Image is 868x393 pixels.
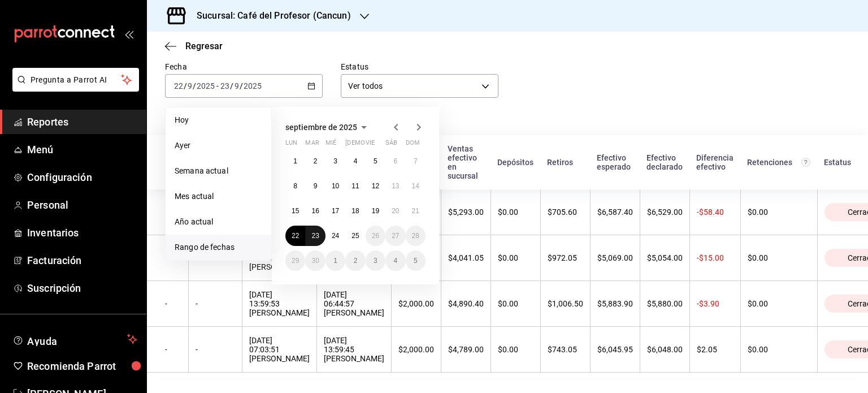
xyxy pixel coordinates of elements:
button: 30 de septiembre de 2025 [305,251,325,271]
div: Diferencia efectivo [696,153,734,171]
button: 25 de septiembre de 2025 [345,226,365,246]
span: Ayuda [27,332,123,346]
abbr: 14 de septiembre de 2025 [412,182,419,190]
button: 14 de septiembre de 2025 [406,176,426,196]
div: $4,890.40 [448,299,484,308]
button: Pregunta a Parrot AI [12,68,139,92]
button: 12 de septiembre de 2025 [366,176,385,196]
button: 5 de octubre de 2025 [406,251,426,271]
abbr: 27 de septiembre de 2025 [392,232,399,240]
abbr: 24 de septiembre de 2025 [332,232,339,240]
abbr: 29 de septiembre de 2025 [292,257,299,265]
span: / [184,81,187,90]
abbr: 30 de septiembre de 2025 [311,257,319,265]
span: Año actual [175,216,262,228]
div: $0.00 [748,345,810,354]
div: $0.00 [748,299,810,308]
abbr: miércoles [325,139,336,151]
button: open_drawer_menu [124,29,133,38]
button: 11 de septiembre de 2025 [345,176,365,196]
abbr: 2 de octubre de 2025 [354,257,358,265]
div: $6,048.00 [647,345,683,354]
span: / [193,81,196,90]
button: 23 de septiembre de 2025 [305,226,325,246]
abbr: 25 de septiembre de 2025 [351,232,359,240]
abbr: jueves [345,139,412,151]
abbr: 28 de septiembre de 2025 [412,232,419,240]
span: Inventarios [27,225,137,240]
abbr: 23 de septiembre de 2025 [311,232,319,240]
span: Rango de fechas [175,241,262,253]
a: Pregunta a Parrot AI [8,82,139,94]
input: -- [234,81,240,90]
span: / [230,81,233,90]
div: $705.60 [548,208,583,217]
div: $5,883.90 [597,299,633,308]
button: 18 de septiembre de 2025 [345,201,365,221]
abbr: 17 de septiembre de 2025 [332,207,339,215]
abbr: 5 de octubre de 2025 [414,257,418,265]
button: 1 de octubre de 2025 [325,251,345,271]
button: 29 de septiembre de 2025 [285,251,305,271]
button: Regresar [165,41,223,51]
button: 27 de septiembre de 2025 [385,226,405,246]
button: 13 de septiembre de 2025 [385,176,405,196]
div: $0.00 [748,208,810,217]
span: Recomienda Parrot [27,359,137,374]
label: Fecha [165,63,323,71]
abbr: 6 de septiembre de 2025 [393,157,397,165]
button: 20 de septiembre de 2025 [385,201,405,221]
div: $0.00 [498,253,533,262]
abbr: 9 de septiembre de 2025 [314,182,318,190]
button: 15 de septiembre de 2025 [285,201,305,221]
div: -$3.90 [697,299,734,308]
div: [DATE] 07:03:51 [PERSON_NAME] [249,336,310,363]
div: $6,045.95 [597,345,633,354]
button: 3 de octubre de 2025 [366,251,385,271]
span: Ayer [175,140,262,152]
div: - [196,299,235,308]
abbr: 7 de septiembre de 2025 [414,157,418,165]
div: Efectivo declarado [646,153,683,171]
button: 4 de octubre de 2025 [385,251,405,271]
span: Hoy [175,114,262,126]
button: 22 de septiembre de 2025 [285,226,305,246]
span: / [240,81,243,90]
label: Estatus [341,63,498,71]
h3: Sucursal: Café del Profesor (Cancun) [188,9,351,23]
abbr: 18 de septiembre de 2025 [351,207,359,215]
button: 2 de octubre de 2025 [345,251,365,271]
div: $0.00 [748,253,810,262]
div: $5,054.00 [647,253,683,262]
div: Retiros [547,158,583,167]
div: - [165,345,181,354]
input: ---- [243,81,262,90]
div: Efectivo esperado [597,153,633,171]
abbr: martes [305,139,319,151]
span: Configuración [27,170,137,185]
button: 5 de septiembre de 2025 [366,151,385,171]
div: $2.05 [697,345,734,354]
div: Depósitos [497,158,533,167]
span: Mes actual [175,191,262,202]
abbr: 10 de septiembre de 2025 [332,182,339,190]
div: $743.05 [548,345,583,354]
abbr: 15 de septiembre de 2025 [292,207,299,215]
abbr: domingo [406,139,420,151]
span: - [216,81,219,90]
button: 6 de septiembre de 2025 [385,151,405,171]
button: 17 de septiembre de 2025 [325,201,345,221]
abbr: 1 de septiembre de 2025 [293,157,297,165]
div: [DATE] 06:44:57 [PERSON_NAME] [324,290,384,317]
abbr: 20 de septiembre de 2025 [392,207,399,215]
div: -$15.00 [697,253,734,262]
div: - [196,345,235,354]
button: 26 de septiembre de 2025 [366,226,385,246]
span: septiembre de 2025 [285,123,357,132]
button: 21 de septiembre de 2025 [406,201,426,221]
div: $5,069.00 [597,253,633,262]
div: Retenciones [747,158,810,167]
button: 19 de septiembre de 2025 [366,201,385,221]
button: 24 de septiembre de 2025 [325,226,345,246]
div: $0.00 [498,299,533,308]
